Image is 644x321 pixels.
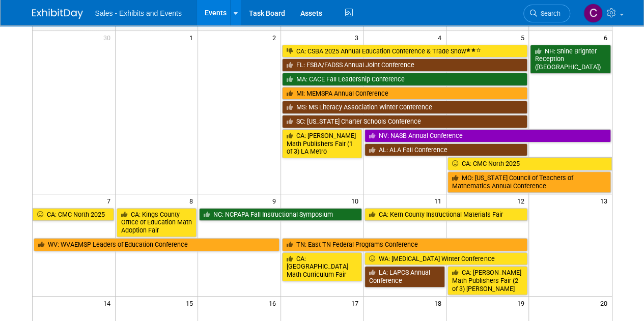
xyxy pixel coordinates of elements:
[33,208,114,221] a: CA: CMC North 2025
[149,19,163,27] span: Mon
[117,208,197,237] a: CA: Kings County Office of Education Math Adoption Fair
[365,208,527,221] a: CA: Kern County Instructional Materials Fair
[282,115,528,128] a: SC: [US_STATE] Charter Schools Conference
[433,297,446,309] span: 18
[365,143,527,157] a: AL: ALA Fall Conference
[447,171,611,192] a: MO: [US_STATE] Council of Teachers of Mathematics Annual Conference
[447,266,528,295] a: CA: [PERSON_NAME] Math Publishers Fair (2 of 3) [PERSON_NAME]
[95,9,182,17] span: Sales - Exhibits and Events
[282,73,528,86] a: MA: CACE Fall Leadership Conference
[34,238,279,251] a: WV: WVAEMSP Leaders of Education Conference
[315,19,329,27] span: Wed
[523,5,570,22] a: Search
[106,194,115,207] span: 7
[282,129,362,158] a: CA: [PERSON_NAME] Math Publishers Fair (1 of 3) LA Metro
[484,19,492,27] span: Fri
[188,194,198,207] span: 8
[530,45,610,74] a: NH: Shine Brighter Reception ([GEOGRAPHIC_DATA])
[199,208,362,221] a: NC: NCPAPA Fall Instructional Symposium
[32,9,83,19] img: ExhibitDay
[282,252,362,281] a: CA: [GEOGRAPHIC_DATA] Math Curriculum Fair
[282,238,528,251] a: TN: East TN Federal Programs Conference
[519,31,528,44] span: 5
[583,4,603,23] img: Christine Lurz
[354,31,363,44] span: 3
[282,59,528,72] a: FL: FSBA/FADSS Annual Joint Conference
[603,31,612,44] span: 6
[350,194,363,207] span: 10
[599,297,612,309] span: 20
[271,31,281,44] span: 2
[282,45,528,58] a: CA: CSBA 2025 Annual Education Conference & Trade Show
[282,101,528,114] a: MS: MS Literacy Association Winter Conference
[188,31,198,44] span: 1
[68,19,80,27] span: Sun
[271,194,281,207] span: 9
[516,297,528,309] span: 19
[399,19,411,27] span: Thu
[365,266,445,287] a: LA: LAPCS Annual Conference
[102,31,115,44] span: 30
[102,297,115,309] span: 14
[537,10,561,17] span: Search
[565,19,576,27] span: Sat
[185,297,198,309] span: 15
[282,87,528,100] a: MI: MEMSPA Annual Conference
[433,194,446,207] span: 11
[268,297,281,309] span: 16
[365,252,527,266] a: WA: [MEDICAL_DATA] Winter Conference
[437,31,446,44] span: 4
[365,129,610,142] a: NV: NASB Annual Conference
[234,19,245,27] span: Tue
[599,194,612,207] span: 13
[350,297,363,309] span: 17
[516,194,528,207] span: 12
[447,157,612,170] a: CA: CMC North 2025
